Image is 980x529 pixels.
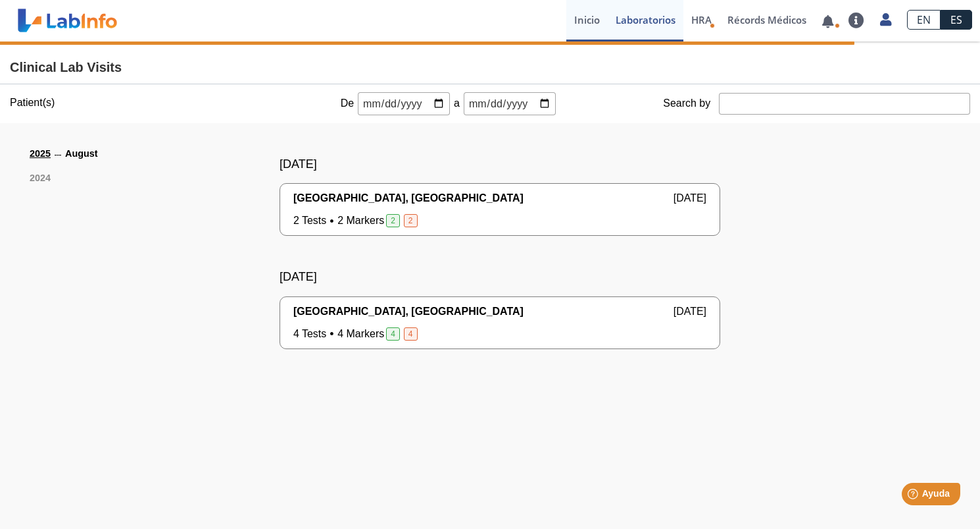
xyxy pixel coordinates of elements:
span: HRA [691,13,712,26]
span: [GEOGRAPHIC_DATA], [GEOGRAPHIC_DATA] [293,190,524,206]
input: mm/dd/yyyy [358,92,450,115]
span: 2 Tests 2 Markers [293,213,420,229]
a: 2025 [30,147,51,163]
h5: [DATE] [280,157,720,172]
span: 4 [404,327,418,341]
h5: [DATE] [280,270,720,285]
a: EN [907,10,941,30]
span: [DATE] [674,304,706,320]
label: Patient(s) [10,97,55,109]
input: mm/dd/yyyy [464,92,556,115]
a: ES [941,10,972,30]
span: 2 [386,214,400,227]
iframe: Help widget launcher [863,478,966,515]
span: a [450,96,464,111]
span: De [337,96,358,111]
label: Search by [663,97,719,109]
a: 2024 [30,171,51,186]
span: 4 [386,327,400,341]
span: 2 [404,214,418,227]
span: 4 Tests 4 Markers [293,326,420,342]
h4: Clinical Lab Visits [10,60,970,76]
span: [DATE] [674,190,706,206]
span: [GEOGRAPHIC_DATA], [GEOGRAPHIC_DATA] [293,304,524,320]
li: August [65,147,98,161]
